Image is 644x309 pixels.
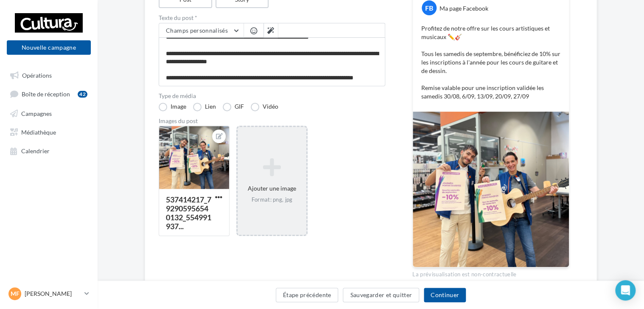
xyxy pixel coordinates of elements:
[22,90,70,98] span: Boîte de réception
[223,103,244,111] label: GIF
[5,143,92,158] a: Calendrier
[5,86,92,101] a: Boîte de réception42
[421,24,560,101] p: Profitez de notre offre sur les cours artistiques et musicaux ✏️🎸 Tous les samedis de septembre, ...
[7,286,91,302] a: MF [PERSON_NAME]
[166,27,228,34] span: Champs personnalisés
[159,15,385,21] label: Texte du post *
[412,267,569,278] div: La prévisualisation est non-contractuelle
[22,71,52,79] span: Opérations
[422,0,437,15] div: FB
[78,91,87,98] div: 42
[166,195,211,231] div: 537414217_792905956540132_554991937...
[7,40,91,55] button: Nouvelle campagne
[276,288,339,302] button: Étape précédente
[21,147,50,154] span: Calendrier
[25,289,81,298] p: [PERSON_NAME]
[251,103,278,111] label: Vidéo
[5,124,92,139] a: Médiathèque
[11,289,20,298] span: MF
[615,280,636,301] div: Open Intercom Messenger
[424,288,466,302] button: Continuer
[5,67,92,82] a: Opérations
[440,4,488,13] div: Ma page Facebook
[5,105,92,121] a: Campagnes
[159,118,385,124] div: Images du post
[193,103,216,111] label: Lien
[21,128,56,135] span: Médiathèque
[159,93,385,99] label: Type de média
[21,110,52,117] span: Campagnes
[159,103,186,111] label: Image
[159,23,244,38] button: Champs personnalisés
[343,288,419,302] button: Sauvegarder et quitter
